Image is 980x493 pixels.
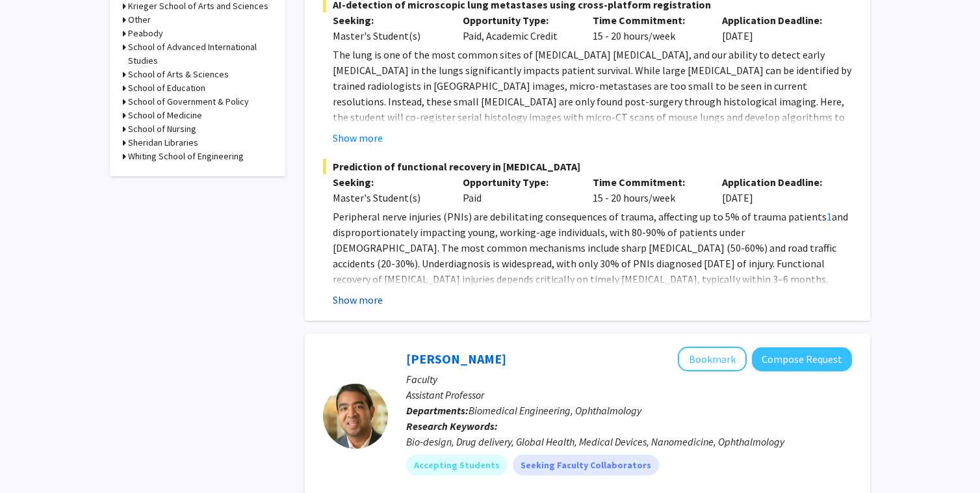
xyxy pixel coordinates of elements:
[333,292,383,308] button: Show more
[128,122,196,136] h3: School of Nursing
[463,174,573,190] p: Opportunity Type:
[712,12,842,44] div: [DATE]
[406,404,469,417] b: Departments:
[128,13,151,27] h3: Other
[712,174,842,206] div: [DATE]
[827,210,832,223] a: 1
[406,351,506,367] a: [PERSON_NAME]
[453,12,583,44] div: Paid, Academic Credit
[323,159,852,174] span: Prediction of functional recovery in [MEDICAL_DATA]
[678,347,747,371] button: Add Kunal Parikh to Bookmarks
[128,136,198,150] h3: Sheridan Libraries
[453,174,583,206] div: Paid
[406,387,852,403] p: Assistant Professor
[333,210,848,286] span: and disproportionately impacting young, working-age individuals, with 80-90% of patients under [D...
[333,47,852,187] p: The lung is one of the most common sites of [MEDICAL_DATA] [MEDICAL_DATA], and our ability to det...
[333,130,383,146] button: Show more
[593,174,703,190] p: Time Commitment:
[333,12,443,28] p: Seeking:
[583,174,713,206] div: 15 - 20 hours/week
[406,434,852,449] div: Bio-design, Drug delivery, Global Health, Medical Devices, Nanomedicine, Ophthalmology
[406,455,508,475] mat-chip: Accepting Students
[333,174,443,190] p: Seeking:
[128,150,244,163] h3: Whiting School of Engineering
[333,190,443,206] div: Master's Student(s)
[128,27,163,40] h3: Peabody
[463,12,573,28] p: Opportunity Type:
[333,28,443,44] div: Master's Student(s)
[513,455,659,475] mat-chip: Seeking Faculty Collaborators
[593,12,703,28] p: Time Commitment:
[722,174,832,190] p: Application Deadline:
[722,12,832,28] p: Application Deadline:
[128,109,202,122] h3: School of Medicine
[128,68,229,81] h3: School of Arts & Sciences
[406,371,852,387] p: Faculty
[10,434,55,483] iframe: Chat
[333,210,827,223] span: Peripheral nerve injuries (PNIs) are debilitating consequences of trauma, affecting up to 5% of t...
[752,347,852,371] button: Compose Request to Kunal Parikh
[469,404,641,417] span: Biomedical Engineering, Ophthalmology
[128,95,249,109] h3: School of Government & Policy
[128,81,205,95] h3: School of Education
[128,40,272,68] h3: School of Advanced International Studies
[406,420,498,433] b: Research Keywords:
[583,12,713,44] div: 15 - 20 hours/week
